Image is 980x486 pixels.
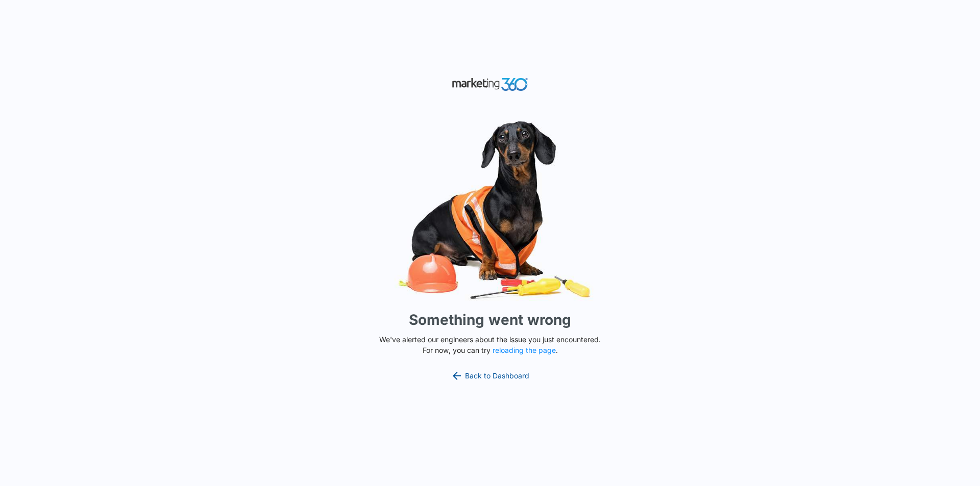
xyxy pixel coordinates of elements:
[451,370,529,382] a: Back to Dashboard
[337,115,643,305] img: Sad Dog
[375,334,605,355] p: We've alerted our engineers about the issue you just encountered. For now, you can try .
[493,346,556,354] button: reloading the page
[409,309,571,330] h1: Something went wrong
[452,75,528,93] img: Marketing 360 Logo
